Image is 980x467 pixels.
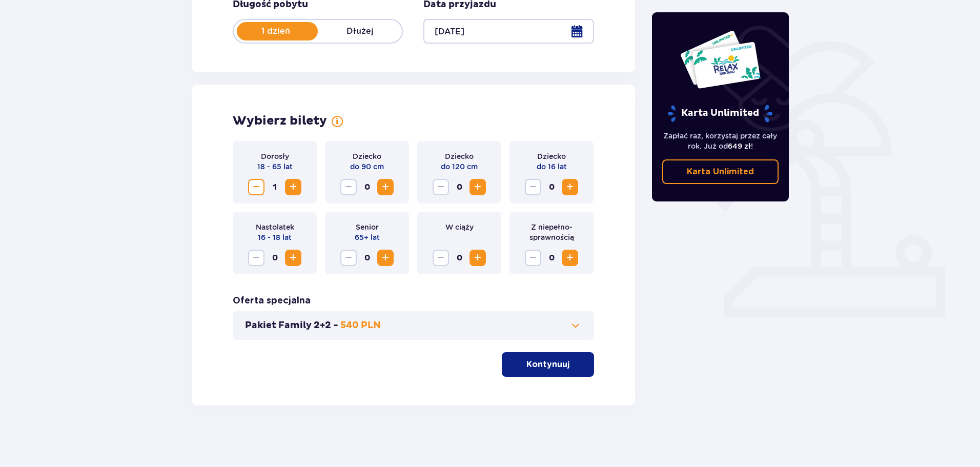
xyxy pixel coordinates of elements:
[248,179,264,195] button: Zmniejsz
[662,131,779,151] p: Zapłać raz, korzystaj przez cały rok. Już od !
[340,179,357,195] button: Zmniejsz
[680,30,761,89] img: Dwie karty całoroczne do Suntago z napisem 'UNLIMITED RELAX', na białym tle z tropikalnymi liśćmi...
[257,161,293,172] p: 18 - 65 lat
[525,250,541,266] button: Zmniejsz
[261,151,289,161] p: Dorosły
[445,151,474,161] p: Dziecko
[469,250,486,266] button: Zwiększ
[537,161,567,172] p: do 16 lat
[562,250,578,266] button: Zwiększ
[562,179,578,195] button: Zwiększ
[356,222,379,232] p: Senior
[728,142,751,150] span: 649 zł
[662,159,779,184] a: Karta Unlimited
[248,250,264,266] button: Zmniejsz
[525,179,541,195] button: Zmniejsz
[359,250,375,266] span: 0
[267,250,283,266] span: 0
[526,359,569,370] p: Kontynuuj
[433,179,449,195] button: Zmniejsz
[285,250,301,266] button: Zwiększ
[543,179,560,195] span: 0
[687,166,754,177] p: Karta Unlimited
[543,250,560,266] span: 0
[355,232,380,242] p: 65+ lat
[340,250,357,266] button: Zmniejsz
[537,151,566,161] p: Dziecko
[234,26,318,37] p: 1 dzień
[245,319,582,332] button: Pakiet Family 2+2 -540 PLN
[340,319,381,332] p: 540 PLN
[469,179,486,195] button: Zwiększ
[451,250,467,266] span: 0
[318,26,402,37] p: Dłużej
[377,179,394,195] button: Zwiększ
[502,352,594,377] button: Kontynuuj
[233,113,327,129] h2: Wybierz bilety
[451,179,467,195] span: 0
[518,222,585,242] p: Z niepełno­sprawnością
[359,179,375,195] span: 0
[285,179,301,195] button: Zwiększ
[441,161,478,172] p: do 120 cm
[245,319,338,332] p: Pakiet Family 2+2 -
[377,250,394,266] button: Zwiększ
[258,232,292,242] p: 16 - 18 lat
[353,151,381,161] p: Dziecko
[667,105,773,123] p: Karta Unlimited
[256,222,294,232] p: Nastolatek
[350,161,384,172] p: do 90 cm
[267,179,283,195] span: 1
[445,222,474,232] p: W ciąży
[433,250,449,266] button: Zmniejsz
[233,295,311,307] h3: Oferta specjalna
